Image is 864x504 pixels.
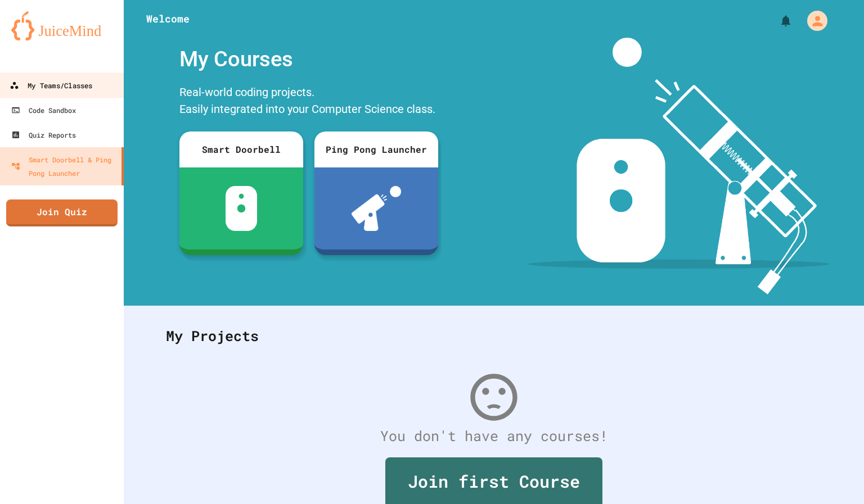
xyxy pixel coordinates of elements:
[528,38,830,294] img: banner-image-my-projects.png
[155,314,833,358] div: My Projects
[758,11,795,30] div: My Notifications
[11,103,76,117] div: Code Sandbox
[174,81,444,123] div: Real-world coding projects. Easily integrated into your Computer Science class.
[11,11,112,40] img: logo-orange.svg
[11,153,117,180] div: Smart Doorbell & Ping Pong Launcher
[174,38,444,81] div: My Courses
[226,186,258,231] img: sdb-white.svg
[795,8,830,34] div: My Account
[6,199,118,226] a: Join Quiz
[179,131,303,167] div: Smart Doorbell
[10,79,92,93] div: My Teams/Classes
[155,425,833,447] div: You don't have any courses!
[11,128,76,142] div: Quiz Reports
[352,186,402,231] img: ppl-with-ball.png
[314,131,438,167] div: Ping Pong Launcher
